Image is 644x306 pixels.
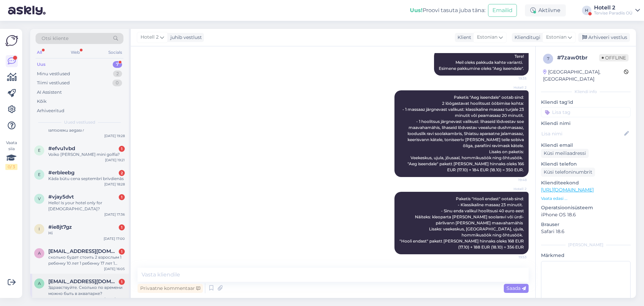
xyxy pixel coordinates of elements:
span: arianabutko56@gmail.com [48,248,118,254]
span: Hotell 2 [501,186,527,191]
p: Klienditeekond [541,179,631,186]
span: #vjay5dvt [48,194,74,200]
div: 0 [112,80,122,86]
input: Lisa tag [541,107,631,117]
span: e [38,172,41,177]
div: Kliendi info [541,89,631,95]
img: Askly Logo [5,34,18,47]
div: [DATE] 17:36 [104,212,125,217]
b: Uus! [410,7,423,13]
div: [DATE] 16:05 [104,266,125,271]
span: #efvu1vbd [48,145,75,151]
div: Hi [48,230,125,236]
input: Lisa nimi [541,130,623,137]
span: Paketis "Aeg iseendale" ootab sind: 2 löögastavat hoolitsust ööbimise kohta: - 1 massaaz järgneva... [402,95,525,172]
span: Paketis "Hooli endast" ootab sind: - Klassikaline masaaz 23 minutit. - Sinu enda valikul hoolitsu... [399,196,525,250]
p: Kliendi telefon [541,161,631,168]
div: Küsi telefoninumbrit [541,168,595,177]
div: 2 [119,170,125,176]
div: Kāda būtu cena septembrī brīvdienās [48,176,125,182]
div: [DATE] 17:00 [104,236,125,241]
span: i [39,226,40,231]
div: Arhiveeritud [37,107,64,114]
div: Здравствуйте. Сколько по времени можно быть в аквапарке? [48,285,125,297]
div: Klienditugi [512,34,540,41]
span: annaku2424@gmail.com [48,278,118,285]
div: Voiko [PERSON_NAME] mini golfia? [48,151,125,158]
span: Offline [599,54,629,61]
div: [DATE] 18:28 [104,182,125,187]
span: Saada [506,285,526,291]
p: Märkmed [541,252,631,259]
span: Estonian [477,34,497,41]
div: Web [69,48,81,57]
div: Aktiivne [525,4,566,16]
p: Operatsioonisüsteem [541,204,631,211]
span: a [38,281,41,286]
div: [DATE] 15:23 [104,297,125,302]
div: Hello! Is your hotel only for [DEMOGRAPHIC_DATA]? [48,200,125,212]
a: [URL][DOMAIN_NAME] [541,187,594,193]
div: Proovi tasuta juba täna: [410,6,485,14]
span: 7 [547,56,549,61]
div: [PERSON_NAME] [541,242,631,248]
p: Kliendi nimi [541,120,631,127]
span: Estonian [546,34,567,41]
div: [DATE] 19:28 [104,133,125,138]
p: Brauser [541,221,631,228]
div: [DATE] 19:21 [105,158,125,163]
span: 19:53 [501,255,527,260]
button: Emailid [488,4,517,17]
span: #ie8jt7gz [48,224,72,230]
div: Socials [107,48,123,57]
div: 1 [119,249,125,255]
div: 0 / 3 [5,164,17,170]
div: Tervise Paradiis OÜ [594,10,633,16]
span: Tere! Meil oleks pakkuda kahte varianti. Esimene pakkumine oleks "Aeg iseendale". [439,54,524,71]
div: 1 [119,194,125,200]
span: 19:35 [501,76,527,81]
span: v [38,196,41,201]
div: Vaata siia [5,140,17,170]
div: сколько будет стоить 2 взрослым 1 ребенку 10 лет 1 ребенку 17 лет 1 ребенку 18 лет [48,254,125,266]
div: Tiimi vestlused [37,80,70,86]
p: Vaata edasi ... [541,195,631,202]
span: Otsi kliente [42,35,68,42]
div: All [36,48,43,57]
div: Kõik [37,98,47,105]
div: # 7zaw0tbr [557,54,599,62]
div: AI Assistent [37,89,62,96]
div: [GEOGRAPHIC_DATA], [GEOGRAPHIC_DATA] [543,69,624,83]
span: Hotell 2 [501,85,527,90]
span: 19:48 [501,177,527,182]
div: 1 [119,146,125,152]
span: a [38,251,41,256]
p: Safari 18.6 [541,228,631,235]
div: Minu vestlused [37,71,70,77]
span: Uued vestlused [64,119,95,125]
p: Kliendi tag'id [541,99,631,106]
a: Hotell 2Tervise Paradiis OÜ [594,5,640,16]
div: juhib vestlust [168,34,202,41]
div: Privaatne kommentaar [138,284,203,293]
p: Kliendi email [541,142,631,149]
span: e [38,148,41,153]
span: Hotell 2 [141,34,159,41]
div: 1 [119,279,125,285]
div: 2 [113,71,122,77]
div: Arhiveeri vestlus [578,33,630,42]
div: Hotell 2 [594,5,633,10]
div: 7 [113,61,122,68]
div: Uus [37,61,46,68]
div: 1 [119,224,125,230]
span: #erbleebg [48,170,74,176]
div: Klient [455,34,471,41]
div: H [582,6,591,15]
div: Küsi meiliaadressi [541,149,589,158]
p: iPhone OS 18.6 [541,211,631,218]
